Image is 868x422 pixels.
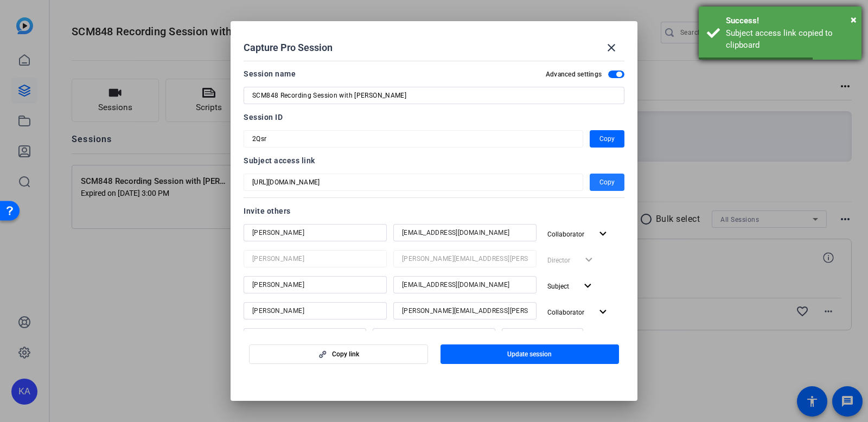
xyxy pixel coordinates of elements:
[543,224,614,244] button: Collaborator
[851,13,857,26] span: ×
[726,15,853,27] div: Success!
[581,279,595,293] mat-icon: expand_more
[590,130,624,148] button: Copy
[726,27,853,52] div: Subject access link copied to clipboard
[590,174,624,191] button: Copy
[547,309,584,316] span: Collaborator
[252,226,378,239] input: Name...
[546,70,602,79] h2: Advanced settings
[596,305,610,319] mat-icon: expand_more
[596,227,610,241] mat-icon: expand_more
[252,89,616,102] input: Enter Session Name
[599,132,615,145] span: Copy
[244,67,296,80] div: Session name
[252,278,378,291] input: Name...
[249,344,428,364] button: Copy link
[252,132,575,145] input: Session OTP
[547,283,569,290] span: Subject
[402,304,528,317] input: Email...
[605,41,618,54] mat-icon: close
[547,231,584,238] span: Collaborator
[402,226,528,239] input: Email...
[402,252,528,265] input: Email...
[244,204,624,218] div: Invite others
[543,302,614,322] button: Collaborator
[244,111,624,124] div: Session ID
[252,304,378,317] input: Name...
[252,176,575,189] input: Session OTP
[851,11,857,28] button: Close
[402,278,528,291] input: Email...
[244,35,624,61] div: Capture Pro Session
[332,350,359,359] span: Copy link
[599,176,615,189] span: Copy
[441,344,620,364] button: Update session
[543,276,599,296] button: Subject
[507,350,552,359] span: Update session
[244,154,624,167] div: Subject access link
[252,252,378,265] input: Name...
